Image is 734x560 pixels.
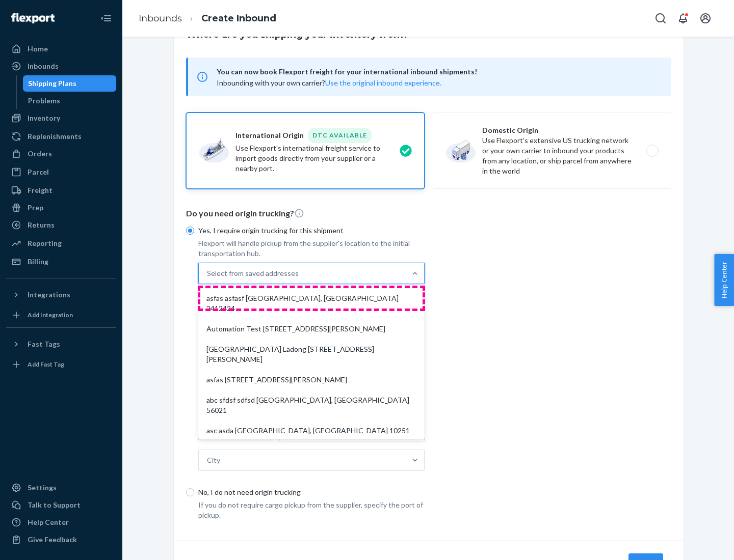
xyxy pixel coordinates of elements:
a: Inventory [6,110,116,126]
div: Reporting [28,238,62,248]
button: Open account menu [695,8,716,29]
button: Help Center [714,254,734,306]
div: Add Fast Tag [28,360,64,369]
div: abc sfdsf sdfsd [GEOGRAPHIC_DATA], [GEOGRAPHIC_DATA] 56021 [200,390,423,421]
p: Do you need origin trucking? [186,208,671,219]
div: Settings [28,483,57,493]
div: Select from saved addresses [207,268,299,278]
a: Add Integration [6,307,116,323]
div: Help Center [28,517,69,527]
p: If you do not require cargo pickup from the supplier, specify the port of pickup. [198,500,425,520]
a: Replenishments [6,128,116,145]
button: Close Navigation [96,8,116,29]
p: Yes, I require origin trucking for this shipment [198,226,425,236]
div: Inbounds [28,61,59,71]
input: No, I do not need origin trucking [186,488,194,496]
a: Create Inbound [201,13,276,24]
div: Home [28,44,48,54]
a: Returns [6,217,116,233]
span: You can now book Flexport freight for your international inbound shipments! [217,66,659,78]
span: Inbounding with your own carrier? [217,78,441,87]
a: Inbounds [139,13,182,24]
a: Talk to Support [6,497,116,513]
button: Open Search Box [650,8,671,29]
div: Prep [28,203,43,213]
div: asc asda [GEOGRAPHIC_DATA], [GEOGRAPHIC_DATA] 10251 [200,421,423,441]
div: Orders [28,149,52,159]
a: Add Fast Tag [6,356,116,373]
div: Automation Test [STREET_ADDRESS][PERSON_NAME] [200,319,423,339]
button: Use the original inbound experience. [325,78,441,88]
button: Open notifications [673,8,693,29]
p: Flexport will handle pickup from the supplier's location to the initial transportation hub. [198,238,425,259]
div: Parcel [28,167,49,177]
a: Freight [6,182,116,199]
ol: breadcrumbs [130,4,284,34]
div: asfas asfasf [GEOGRAPHIC_DATA], [GEOGRAPHIC_DATA] 2412424 [200,288,423,319]
a: Problems [23,93,117,109]
a: Help Center [6,514,116,530]
div: Give Feedback [28,535,77,545]
img: Flexport logo [11,13,55,23]
div: Shipping Plans [28,78,76,89]
div: City [207,455,220,465]
div: Talk to Support [28,500,81,510]
a: Parcel [6,164,116,180]
a: Prep [6,200,116,216]
div: Problems [28,96,60,106]
div: Replenishments [28,131,82,142]
a: Orders [6,146,116,162]
button: Integrations [6,287,116,303]
a: Billing [6,254,116,270]
input: Yes, I require origin trucking for this shipment [186,227,194,235]
div: Add Integration [28,311,73,319]
p: No, I do not need origin trucking [198,487,425,497]
div: Fast Tags [28,339,60,349]
div: Inventory [28,113,60,123]
a: Inbounds [6,58,116,74]
button: Fast Tags [6,336,116,352]
button: Give Feedback [6,531,116,548]
div: Integrations [28,290,70,300]
div: asfas [STREET_ADDRESS][PERSON_NAME] [200,370,423,390]
div: Billing [28,257,48,267]
a: Reporting [6,235,116,251]
a: Home [6,41,116,57]
div: Freight [28,185,53,195]
div: [GEOGRAPHIC_DATA] Ladong [STREET_ADDRESS][PERSON_NAME] [200,339,423,370]
a: Settings [6,480,116,496]
a: Shipping Plans [23,75,117,92]
div: Returns [28,220,55,230]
